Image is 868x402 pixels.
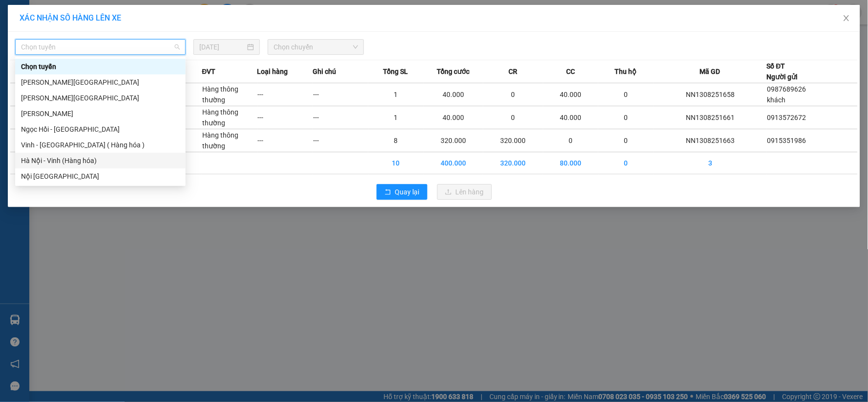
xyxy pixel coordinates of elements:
span: Quay lại [395,187,420,197]
button: uploadLên hàng [437,184,492,200]
span: Thu hộ [615,66,637,77]
div: Hà Nội - Vinh (Hàng hóa) [15,153,186,168]
span: Loại hàng [257,66,288,77]
td: 0 [598,129,654,152]
td: 40.000 [423,83,483,106]
td: --- [257,83,313,106]
div: Hà Nội - Vinh (Hàng hóa) [21,155,180,166]
div: Chọn tuyến [21,61,180,72]
span: CR [508,66,517,77]
button: Close [833,5,860,32]
td: 3 [654,152,767,174]
div: Vinh - Hà Nội ( Hàng hóa ) [15,137,186,153]
td: 400.000 [423,152,483,174]
div: Mỹ Đình - Ngọc Hồi [15,106,186,121]
td: 0 [483,106,543,129]
span: Tổng cước [437,66,469,77]
span: XÁC NHẬN SỐ HÀNG LÊN XE [20,13,121,23]
td: 0 [483,83,543,106]
div: Số ĐT Người gửi [767,61,798,82]
td: 40.000 [423,106,483,129]
td: 0 [598,106,654,129]
span: 0987689626 [767,85,806,93]
td: --- [257,106,313,129]
td: Hàng thông thường [202,83,257,106]
span: Tổng SL [383,66,408,77]
span: rollback [384,189,391,196]
td: NN1308251663 [654,129,767,152]
td: 320.000 [483,129,543,152]
td: 10 [368,152,423,174]
td: 40.000 [543,106,598,129]
div: Mỹ Đình - Gia Lâm [15,90,186,106]
td: --- [313,106,368,129]
td: 0 [598,83,654,106]
td: NN1308251661 [654,106,767,129]
div: Chọn tuyến [15,59,186,74]
td: NN1308251658 [654,83,767,106]
span: Ghi chú [313,66,336,77]
input: 13/08/2025 [199,42,245,52]
td: 1 [368,83,423,106]
td: --- [313,129,368,152]
div: [PERSON_NAME][GEOGRAPHIC_DATA] [21,77,180,88]
div: Gia Lâm - Mỹ Đình [15,74,186,90]
td: 1 [368,106,423,129]
span: close [843,14,850,22]
span: CC [566,66,575,77]
span: Mã GD [700,66,720,77]
span: Chọn tuyến [21,40,180,54]
div: Vinh - [GEOGRAPHIC_DATA] ( Hàng hóa ) [21,140,180,150]
span: khách [767,96,786,104]
td: 40.000 [543,83,598,106]
td: 320.000 [483,152,543,174]
td: 320.000 [423,129,483,152]
div: Nội [GEOGRAPHIC_DATA] [21,171,180,182]
div: [PERSON_NAME][GEOGRAPHIC_DATA] [21,93,180,103]
span: 0913572672 [767,114,806,121]
td: 80.000 [543,152,598,174]
span: 0915351986 [767,137,806,144]
div: Nội Tỉnh Vinh [15,168,186,184]
span: ĐVT [202,66,215,77]
td: --- [313,83,368,106]
div: [PERSON_NAME] [21,108,180,119]
div: Ngọc Hồi - Mỹ Đình [15,121,186,137]
td: 0 [598,152,654,174]
div: Ngọc Hồi - [GEOGRAPHIC_DATA] [21,124,180,135]
span: Chọn chuyến [274,40,358,54]
td: Hàng thông thường [202,129,257,152]
td: Hàng thông thường [202,106,257,129]
button: rollbackQuay lại [377,184,427,200]
td: 8 [368,129,423,152]
td: 0 [543,129,598,152]
td: --- [257,129,313,152]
